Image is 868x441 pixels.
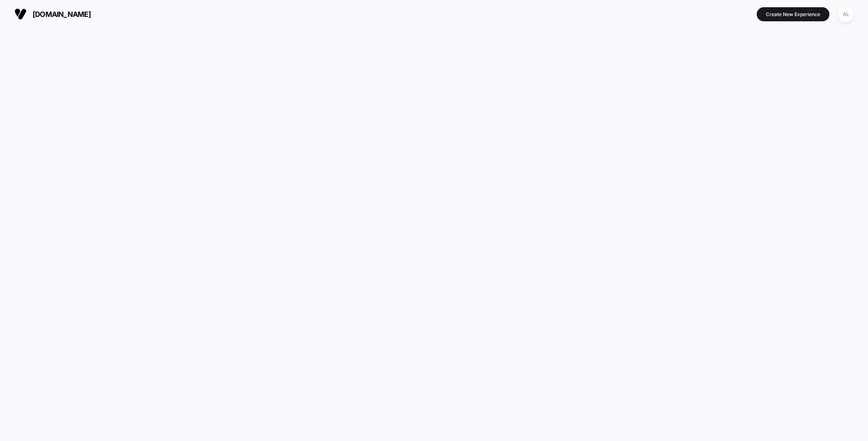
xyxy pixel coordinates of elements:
button: Create New Experience [757,7,829,21]
button: AL [835,6,856,23]
button: [DOMAIN_NAME] [12,8,93,21]
div: AL [838,6,854,22]
span: [DOMAIN_NAME] [33,10,91,18]
img: Visually logo [14,8,27,20]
